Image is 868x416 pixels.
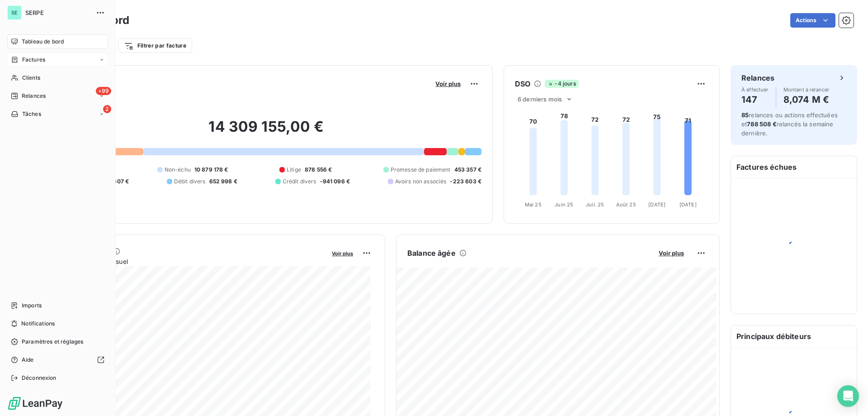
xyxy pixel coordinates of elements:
button: Voir plus [329,249,356,257]
span: Montant à relancer [783,87,830,92]
h6: Factures échues [731,156,857,178]
span: 652 998 € [209,177,237,186]
h6: DSO [515,78,530,89]
span: Voir plus [659,249,684,257]
span: Non-échu [165,166,191,174]
span: -223 603 € [450,177,481,186]
button: Voir plus [656,249,687,257]
span: Relances [22,92,46,100]
tspan: [DATE] [679,201,697,208]
span: +99 [96,87,111,95]
img: Logo LeanPay [7,396,63,411]
span: 2 [103,105,111,113]
h2: 14 309 155,00 € [51,118,481,145]
span: Tableau de bord [22,38,64,46]
tspan: [DATE] [648,201,665,208]
h4: 147 [741,92,769,107]
span: À effectuer [741,87,769,92]
h4: 8,074 M € [783,92,830,107]
span: Débit divers [174,177,206,186]
span: 453 357 € [454,166,481,174]
span: Voir plus [435,80,461,87]
tspan: Août 25 [616,201,636,208]
button: Voir plus [433,80,463,88]
a: Aide [7,353,108,367]
span: Tâches [22,110,41,118]
span: SERPE [25,9,90,16]
span: 6 derniers mois [518,96,562,103]
span: relances ou actions effectuées et relancés la semaine dernière. [741,111,838,137]
span: Crédit divers [283,177,316,186]
span: Litige [287,166,301,174]
h6: Balance âgée [407,248,456,258]
h6: Relances [741,72,774,83]
span: Promesse de paiement [391,166,451,174]
span: 878 556 € [305,166,332,174]
span: Notifications [21,320,55,328]
span: 85 [741,111,749,119]
button: Actions [790,13,835,28]
span: 788 508 € [747,120,776,128]
span: Voir plus [332,250,353,257]
tspan: Juin 25 [555,201,573,208]
div: SE [7,5,22,20]
span: Factures [22,56,45,64]
span: Déconnexion [22,374,57,382]
span: Chiffre d'affaires mensuel [51,257,325,266]
span: -4 jours [545,80,578,88]
span: 10 879 178 € [194,166,228,174]
tspan: Mai 25 [525,201,542,208]
span: -941 096 € [320,177,350,186]
span: Imports [22,301,42,310]
h6: Principaux débiteurs [731,325,857,347]
span: Clients [22,74,40,82]
span: Paramètres et réglages [22,338,83,346]
span: Avoirs non associés [395,177,447,186]
span: Aide [22,356,34,364]
button: Filtrer par facture [118,38,192,53]
div: Open Intercom Messenger [837,385,859,407]
tspan: Juil. 25 [586,201,604,208]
